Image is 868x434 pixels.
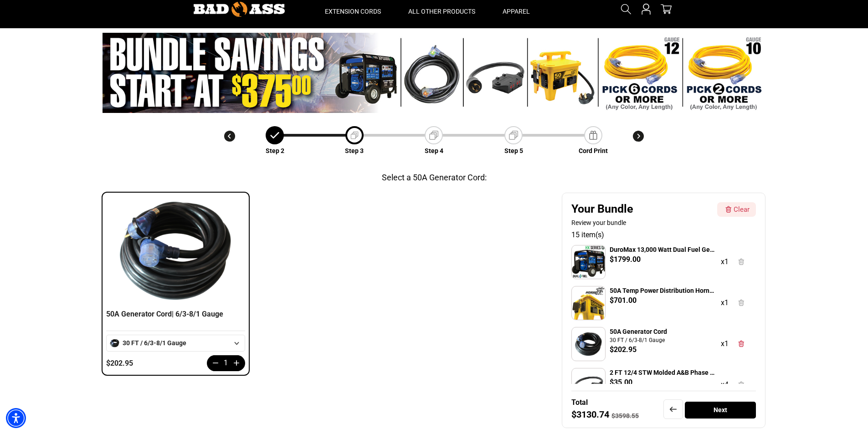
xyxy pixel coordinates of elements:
div: Your Bundle [571,202,714,216]
div: 1 [224,357,228,368]
div: $3130.74 [571,410,609,419]
div: $1799.00 [610,254,641,265]
p: Step 4 [425,146,443,156]
img: Deafult+Image.png [427,129,440,142]
div: 2 FT 12/4 STW Molded A&B Phase Quad w/ L14-30P [610,368,715,377]
div: $202.95 [106,359,188,368]
p: Step 2 [266,146,284,156]
div: Next [685,402,756,419]
img: Bad Ass Extension Cords [194,2,285,17]
div: 50A Generator Cord [610,327,715,336]
div: 50A Generator Cord [106,309,245,331]
div: 50A Temp Power Distribution Hornet Box [610,286,715,295]
p: Cord Print [579,146,608,156]
img: Deafult+Image.png [507,129,520,142]
div: $35.00 [610,377,632,388]
div: Clear [734,204,750,215]
span: Extension Cords [325,7,381,15]
div: 15 item(s) [571,230,756,240]
div: Total [571,398,588,407]
div: x1 [721,297,729,308]
div: $202.95 [610,344,637,355]
div: x1 [721,338,729,349]
span: All Other Products [408,7,475,15]
div: Accessibility Menu [6,408,26,428]
div: $3598.55 [611,413,639,419]
img: 1751917899984.jpg [103,33,765,113]
div: 30 FT / 6/3-8/1 Gauge [123,338,229,348]
p: Step 3 [345,146,364,156]
summary: Search [619,2,633,16]
p: Step 5 [504,146,523,156]
a: cart [659,4,673,15]
img: BA_Google_Temp_Power_KiT_50A1200x1200.png [572,286,605,320]
span: Apparel [503,7,530,15]
div: Select a 50A Generator Cord: [382,171,487,184]
span: | 6/3-8/1 Gauge [172,310,223,318]
img: GeneratorAdapter_Product_Pg_Image-01.png [572,368,605,402]
div: 30 FT / 6/3-8/1 Gauge [610,336,715,344]
img: D19048030_50A_GenCord_1.png [572,327,605,361]
img: addons_step_new.png [587,129,600,142]
img: XP13000HX_Hero_Callout.png [572,245,605,279]
div: x1 [721,256,729,267]
img: Deafult+Image.png [349,130,360,141]
div: $701.00 [610,295,637,306]
div: DuroMax 13,000 Watt Dual Fuel Generator [610,245,715,254]
img: D19048030_50A_GenCord_1.png [109,337,120,349]
div: Review your bundle [571,218,714,227]
div: x4 [721,379,729,390]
